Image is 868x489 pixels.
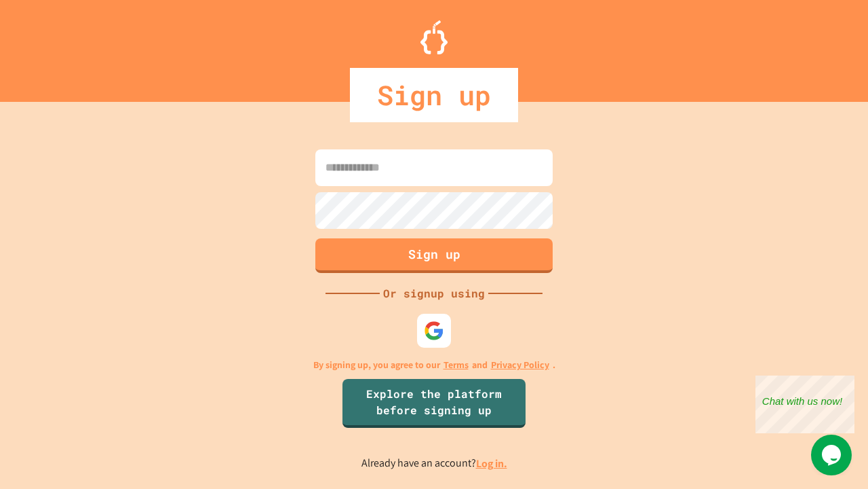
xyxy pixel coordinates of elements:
[361,455,507,472] p: Already have an account?
[420,20,448,54] img: Logo.svg
[315,238,553,273] button: Sign up
[443,358,469,372] a: Terms
[424,321,444,341] img: google-icon.svg
[755,376,854,433] iframe: chat widget
[350,68,518,122] div: Sign up
[380,285,488,302] div: Or signup using
[811,435,854,475] iframe: chat widget
[476,456,507,471] a: Log in.
[313,358,555,372] p: By signing up, you agree to our and .
[491,358,549,372] a: Privacy Policy
[342,379,526,428] a: Explore the platform before signing up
